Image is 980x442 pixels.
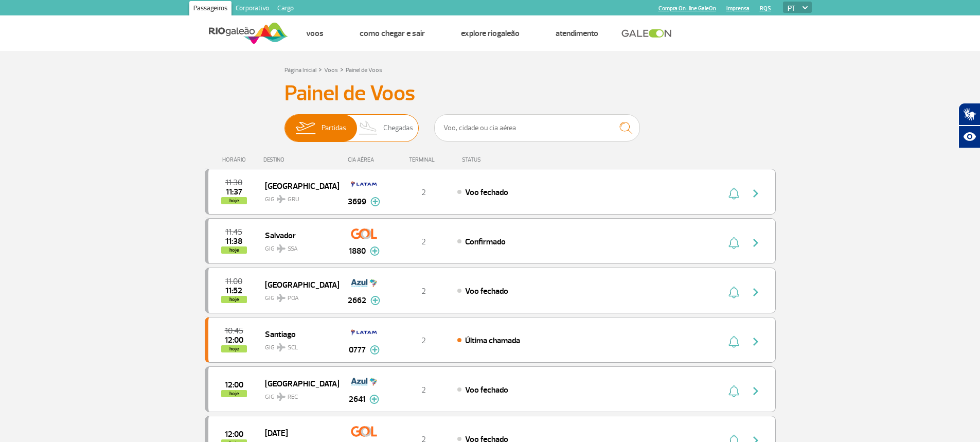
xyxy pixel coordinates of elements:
[265,179,331,192] span: [GEOGRAPHIC_DATA]
[265,327,331,341] span: Santiago
[208,156,264,163] div: HORÁRIO
[750,335,762,348] img: seta-direita-painel-voo.svg
[421,385,426,395] span: 2
[221,345,247,352] span: hoje
[288,195,299,204] span: GRU
[958,103,980,148] div: Plugin de acessibilidade da Hand Talk.
[340,63,344,75] a: >
[225,431,243,438] span: 2025-08-26 12:00:00
[346,66,382,74] a: Painel de Voos
[958,103,980,126] button: Abrir tradutor de língua de sinais.
[370,246,380,256] img: mais-info-painel-voo.svg
[465,385,508,395] span: Voo fechado
[225,179,242,186] span: 2025-08-26 11:30:00
[370,345,380,355] img: mais-info-painel-voo.svg
[265,377,331,390] span: [GEOGRAPHIC_DATA]
[349,245,366,257] span: 1880
[421,237,426,247] span: 2
[189,1,231,17] a: Passageiros
[349,344,366,356] span: 0777
[221,296,247,303] span: hoje
[465,286,508,296] span: Voo fechado
[277,343,286,351] img: destiny_airplane.svg
[421,286,426,296] span: 2
[265,278,331,291] span: [GEOGRAPHIC_DATA]
[658,5,716,12] a: Compra On-line GaleOn
[360,28,425,39] a: Como chegar e sair
[284,66,316,74] a: Página Inicial
[225,238,242,245] span: 2025-08-26 11:38:00
[383,115,413,142] span: Chegadas
[277,294,286,302] img: destiny_airplane.svg
[225,287,242,294] span: 2025-08-26 11:52:00
[958,126,980,148] button: Abrir recursos assistivos.
[265,228,331,242] span: Salvador
[263,156,338,163] div: DESTINO
[348,294,366,307] span: 2662
[465,335,520,346] span: Última chamada
[265,338,331,352] span: GIG
[728,286,739,298] img: sino-painel-voo.svg
[728,385,739,397] img: sino-painel-voo.svg
[277,244,286,253] img: destiny_airplane.svg
[221,246,247,254] span: hoje
[421,335,426,346] span: 2
[221,197,247,204] span: hoje
[288,244,298,254] span: SSA
[225,337,243,344] span: 2025-08-26 12:00:00
[370,296,380,305] img: mais-info-painel-voo.svg
[265,239,331,254] span: GIG
[318,63,322,75] a: >
[221,390,247,397] span: hoje
[225,381,243,388] span: 2025-08-26 12:00:00
[338,156,390,163] div: CIA AÉREA
[284,81,696,107] h3: Painel de Voos
[434,114,640,142] input: Voo, cidade ou cia aérea
[288,294,299,303] span: POA
[306,28,324,39] a: Voos
[273,1,298,17] a: Cargo
[226,188,242,196] span: 2025-08-26 11:37:56
[556,28,598,39] a: Atendimento
[265,189,331,204] span: GIG
[728,187,739,200] img: sino-painel-voo.svg
[288,343,298,352] span: SCL
[265,426,331,439] span: [DATE]
[457,156,541,163] div: STATUS
[370,197,380,206] img: mais-info-painel-voo.svg
[369,395,379,404] img: mais-info-painel-voo.svg
[750,385,762,397] img: seta-direita-painel-voo.svg
[348,196,366,208] span: 3699
[265,288,331,303] span: GIG
[461,28,520,39] a: Explore RIOgaleão
[324,66,338,74] a: Voos
[760,5,771,12] a: RQS
[728,335,739,348] img: sino-painel-voo.svg
[750,237,762,249] img: seta-direita-painel-voo.svg
[421,187,426,198] span: 2
[265,387,331,402] span: GIG
[390,156,457,163] div: TERMINAL
[231,1,273,17] a: Corporativo
[750,286,762,298] img: seta-direita-painel-voo.svg
[288,393,298,402] span: REC
[465,187,508,198] span: Voo fechado
[225,228,242,236] span: 2025-08-26 11:45:00
[322,115,346,142] span: Partidas
[465,237,506,247] span: Confirmado
[353,115,384,142] img: slider-desembarque
[349,393,365,405] span: 2641
[728,237,739,249] img: sino-painel-voo.svg
[289,115,322,142] img: slider-embarque
[277,195,286,203] img: destiny_airplane.svg
[277,393,286,401] img: destiny_airplane.svg
[726,5,750,12] a: Imprensa
[225,327,243,334] span: 2025-08-26 10:45:00
[225,278,242,285] span: 2025-08-26 11:00:00
[750,187,762,200] img: seta-direita-painel-voo.svg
